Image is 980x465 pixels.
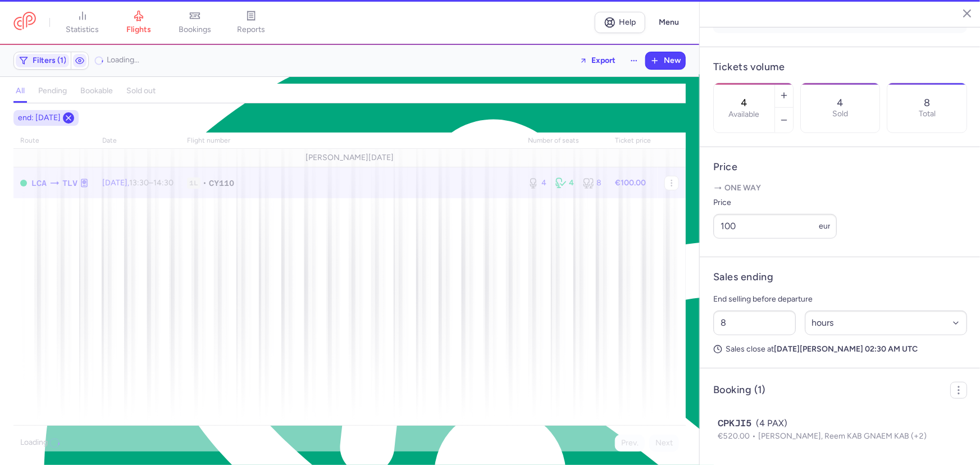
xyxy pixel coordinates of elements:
[713,214,837,239] input: ---
[713,271,773,284] h4: Sales ending
[718,431,758,441] span: €520.00
[126,25,151,35] span: flights
[619,18,636,26] span: Help
[179,25,211,35] span: bookings
[652,12,686,33] button: Menu
[572,52,623,70] button: Export
[646,52,685,69] button: New
[237,25,265,35] span: reports
[713,384,765,396] h4: Booking (1)
[774,344,918,354] strong: [DATE][PERSON_NAME] 02:30 AM UTC
[664,56,681,65] span: New
[107,56,139,65] span: Loading...
[713,311,796,335] input: ##
[591,56,616,65] span: Export
[819,221,831,231] span: eur
[713,161,967,174] h4: Price
[54,10,111,35] a: statistics
[167,10,223,35] a: bookings
[718,417,963,430] div: (4 PAX)
[13,12,36,33] a: CitizenPlane red outlined logo
[832,110,848,118] p: Sold
[713,344,967,354] p: Sales close at
[718,417,963,443] button: CPKJI5(4 PAX)€520.00[PERSON_NAME], Reem KAB GNAEM KAB (+2)
[713,196,837,209] label: Price
[758,431,927,441] span: [PERSON_NAME], Reem KAB GNAEM KAB (+2)
[713,61,967,74] h4: Tickets volume
[14,52,71,69] button: Filters (1)
[18,112,61,124] span: end: [DATE]
[223,10,279,35] a: reports
[33,56,66,65] span: Filters (1)
[919,110,936,118] p: Total
[924,97,930,108] p: 8
[595,12,645,33] a: Help
[837,97,843,108] p: 4
[66,25,99,35] span: statistics
[713,293,967,306] p: End selling before departure
[728,110,759,119] label: Available
[111,10,167,35] a: flights
[718,417,751,430] span: CPKJI5
[713,183,967,194] p: One way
